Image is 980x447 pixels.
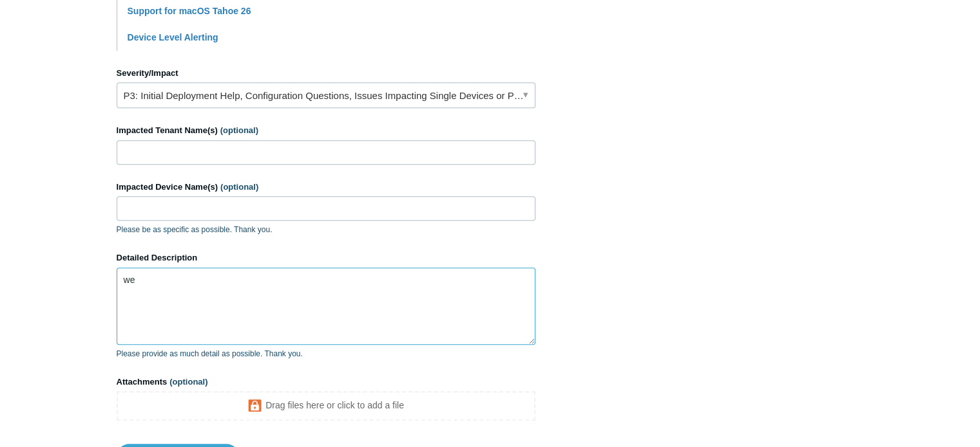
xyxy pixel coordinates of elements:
label: Impacted Tenant Name(s) [117,124,535,137]
span: (optional) [220,182,258,192]
label: Impacted Device Name(s) [117,181,535,194]
p: Please provide as much detail as possible. Thank you. [117,348,535,360]
label: Detailed Description [117,251,535,264]
a: Device Level Alerting [128,32,218,42]
p: Please be as specific as possible. Thank you. [117,224,535,235]
a: P3: Initial Deployment Help, Configuration Questions, Issues Impacting Single Devices or Past Out... [117,82,535,108]
label: Attachments [117,376,535,388]
span: (optional) [220,125,258,135]
span: (optional) [169,377,207,387]
a: Support for macOS Tahoe 26 [128,6,251,16]
label: Severity/Impact [117,67,535,80]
